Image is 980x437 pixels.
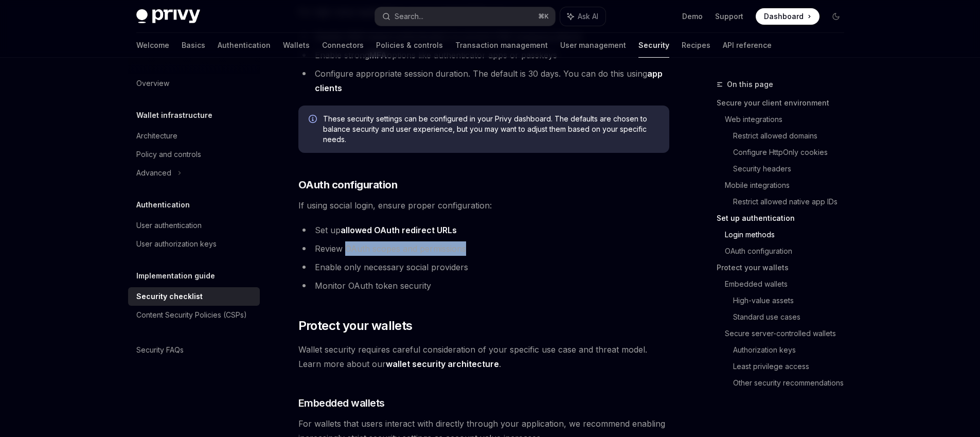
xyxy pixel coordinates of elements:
a: Security headers [733,161,852,177]
div: Security FAQs [136,344,184,356]
h5: Implementation guide [136,270,215,282]
span: If using social login, ensure proper configuration: [298,198,669,213]
h5: Wallet infrastructure [136,109,212,121]
a: Welcome [136,33,169,58]
button: Ask AI [560,7,605,26]
a: Support [715,11,743,22]
a: allowed OAuth redirect URLs [341,225,457,236]
a: Policy and controls [128,145,260,164]
a: Least privilege access [733,358,852,375]
span: Ask AI [578,11,598,22]
a: Secure server-controlled wallets [725,325,852,342]
a: Standard use cases [733,309,852,325]
a: Security checklist [128,287,260,306]
li: Set up [298,223,669,237]
a: Restrict allowed domains [733,128,852,144]
li: Monitor OAuth token security [298,278,669,293]
div: Security checklist [136,290,203,303]
a: Wallets [283,33,310,58]
a: Authorization keys [733,342,852,358]
a: User authentication [128,216,260,235]
a: Restrict allowed native app IDs [733,194,852,210]
div: Advanced [136,167,171,179]
a: wallet security architecture [386,359,499,370]
div: Overview [136,77,169,90]
span: These security settings can be configured in your Privy dashboard. The defaults are chosen to bal... [323,114,659,145]
img: dark logo [136,9,200,24]
a: Policies & controls [376,33,443,58]
li: Configure appropriate session duration. The default is 30 days. You can do this using [298,66,669,95]
a: API reference [723,33,772,58]
a: Architecture [128,127,260,145]
a: Configure HttpOnly cookies [733,144,852,161]
a: User authorization keys [128,235,260,253]
li: Review OAuth scopes and permissions [298,241,669,256]
a: Authentication [218,33,271,58]
div: Architecture [136,130,177,142]
a: Connectors [322,33,364,58]
h5: Authentication [136,199,190,211]
a: Transaction management [455,33,548,58]
a: Security [638,33,669,58]
span: Dashboard [764,11,804,22]
span: Embedded wallets [298,396,385,410]
button: Search...⌘K [375,7,555,26]
a: Secure your client environment [717,95,852,111]
a: Embedded wallets [725,276,852,292]
div: User authorization keys [136,238,217,250]
svg: Info [309,115,319,125]
a: High-value assets [733,292,852,309]
button: Toggle dark mode [828,8,844,25]
a: Basics [182,33,205,58]
a: Content Security Policies (CSPs) [128,306,260,324]
a: Protect your wallets [717,259,852,276]
span: On this page [727,78,773,91]
span: ⌘ K [538,12,549,21]
a: Demo [682,11,703,22]
a: Mobile integrations [725,177,852,194]
a: Login methods [725,226,852,243]
div: Search... [395,10,423,23]
div: Content Security Policies (CSPs) [136,309,247,321]
a: Security FAQs [128,341,260,359]
span: Protect your wallets [298,318,413,334]
div: Policy and controls [136,148,201,161]
a: Overview [128,74,260,93]
strong: OAuth configuration [298,179,398,191]
div: User authentication [136,219,202,232]
a: Dashboard [756,8,819,25]
a: Other security recommendations [733,375,852,391]
a: Set up authentication [717,210,852,226]
a: OAuth configuration [725,243,852,259]
a: User management [560,33,626,58]
a: Web integrations [725,111,852,128]
span: Wallet security requires careful consideration of your specific use case and threat model. Learn ... [298,342,669,371]
a: Recipes [682,33,710,58]
li: Enable only necessary social providers [298,260,669,274]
